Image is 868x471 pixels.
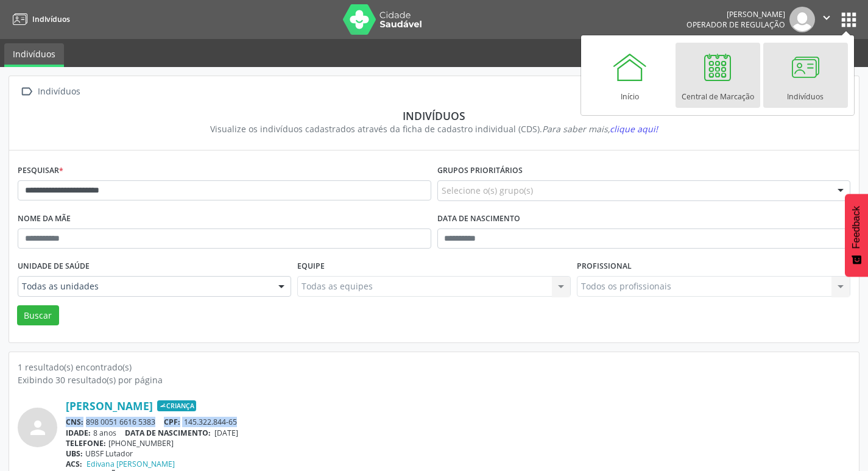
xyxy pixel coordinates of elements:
span: 145.322.844-65 [184,417,237,427]
label: Equipe [297,257,325,276]
a: Indivíduos [4,43,64,67]
a: Início [588,43,672,108]
span: [DATE] [214,428,238,438]
a: Indivíduos [763,43,848,108]
div: Visualize os indivíduos cadastrados através da ficha de cadastro individual (CDS). [26,122,842,135]
span: Todas as unidades [22,280,266,292]
div: 1 resultado(s) encontrado(s) [18,361,850,374]
button:  [815,7,838,32]
span: TELEFONE: [66,438,106,448]
span: CNS: [66,417,83,427]
div: [PHONE_NUMBER] [66,438,850,448]
i:  [820,11,833,24]
span: Criança [157,400,196,411]
label: Nome da mãe [18,210,71,228]
span: clique aqui! [610,123,658,135]
span: CPF: [164,417,180,427]
span: DATA DE NASCIMENTO: [125,428,211,438]
i: Para saber mais, [542,123,658,135]
label: Pesquisar [18,161,63,180]
span: UBS: [66,448,83,459]
label: Data de nascimento [437,210,520,228]
span: Feedback [851,206,862,249]
label: Grupos prioritários [437,161,523,180]
i:  [18,83,35,101]
div: 898 0051 6616 5383 [66,417,850,427]
div: Indivíduos [35,83,82,101]
label: Unidade de saúde [18,257,90,276]
a:  Indivíduos [18,83,82,101]
button: Feedback - Mostrar pesquisa [845,194,868,277]
a: Edivana [PERSON_NAME] [86,459,175,469]
div: Exibindo 30 resultado(s) por página [18,374,850,386]
button: apps [838,9,859,30]
div: UBSF Lutador [66,448,850,459]
div: Indivíduos [26,109,842,122]
button: Buscar [17,305,59,326]
label: Profissional [577,257,632,276]
span: Selecione o(s) grupo(s) [442,184,533,197]
i: person [27,417,49,439]
a: [PERSON_NAME] [66,399,153,413]
div: 8 anos [66,428,850,438]
span: Indivíduos [32,14,70,24]
div: [PERSON_NAME] [686,9,785,19]
a: Central de Marcação [676,43,760,108]
span: Operador de regulação [686,19,785,30]
span: ACS: [66,459,82,469]
a: Indivíduos [9,9,70,29]
img: img [789,7,815,32]
span: IDADE: [66,428,91,438]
